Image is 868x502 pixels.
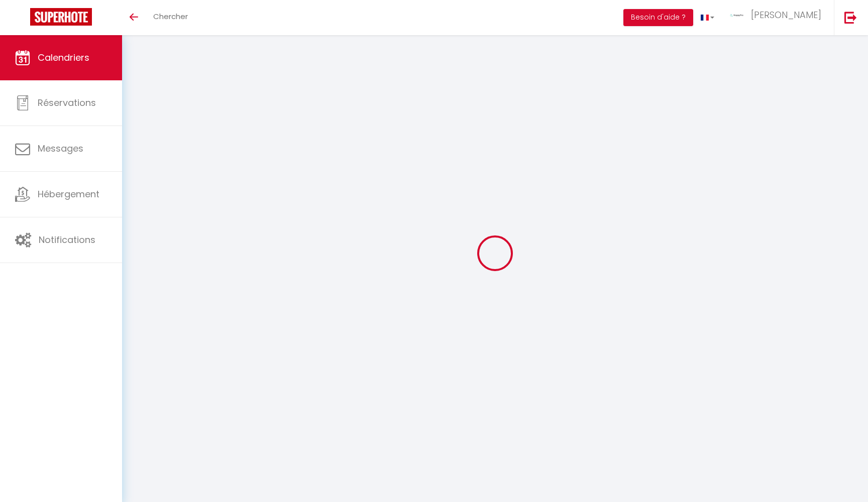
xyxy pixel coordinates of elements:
[38,96,96,109] span: Réservations
[623,9,693,26] button: Besoin d'aide ?
[729,13,744,18] img: ...
[39,233,95,246] span: Notifications
[30,8,92,26] img: Super Booking
[153,11,188,22] span: Chercher
[38,142,83,155] span: Messages
[38,188,99,200] span: Hébergement
[751,9,821,21] span: [PERSON_NAME]
[844,11,857,24] img: logout
[38,51,89,64] span: Calendriers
